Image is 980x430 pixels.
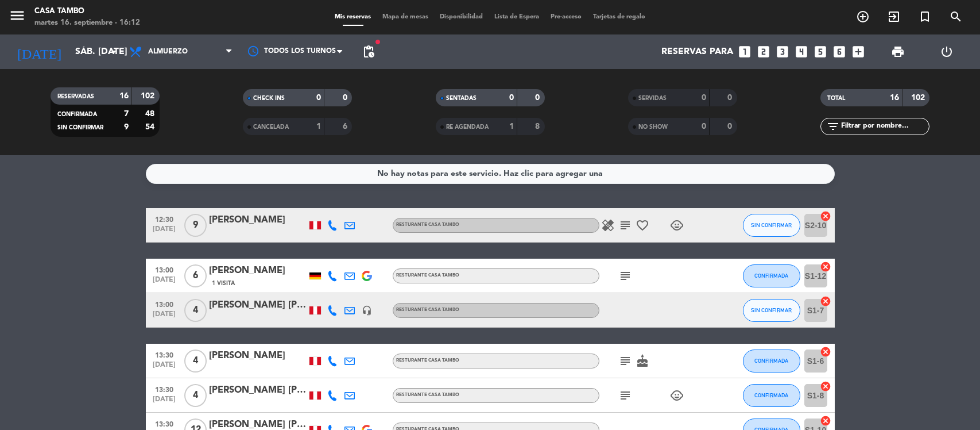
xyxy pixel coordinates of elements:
span: SERVIDAS [638,95,667,101]
i: subject [618,218,632,232]
span: 4 [184,299,207,322]
span: fiber_manual_record [374,39,381,45]
i: search [949,10,963,24]
span: SIN CONFIRMAR [57,125,103,130]
span: Pre-acceso [545,14,587,20]
span: [DATE] [150,361,179,374]
strong: 0 [702,122,706,130]
strong: 16 [119,92,129,100]
i: healing [601,218,615,232]
div: [PERSON_NAME] [PERSON_NAME] fecha [209,298,307,313]
span: CONFIRMADA [754,392,788,398]
strong: 0 [509,94,514,102]
span: NO SHOW [638,124,668,130]
i: cancel [820,295,831,307]
button: CONFIRMADA [743,384,800,407]
span: RESERVADAS [57,94,94,99]
button: SIN CONFIRMAR [743,214,800,237]
i: cancel [820,346,831,358]
span: 12:30 [150,212,179,225]
strong: 7 [124,110,129,118]
span: 13:30 [150,348,179,361]
i: looks_3 [775,44,790,59]
span: 13:00 [150,297,179,310]
i: subject [618,354,632,368]
i: arrow_drop_down [107,45,121,59]
span: [DATE] [150,276,179,289]
i: subject [618,389,632,402]
strong: 0 [702,94,706,102]
div: [PERSON_NAME] [PERSON_NAME] [209,383,307,398]
strong: 0 [343,94,350,102]
span: SIN CONFIRMAR [751,307,792,313]
span: Resturante Casa Tambo [396,358,459,363]
i: looks_two [756,44,771,59]
span: Resturante Casa Tambo [396,222,459,227]
span: Almuerzo [148,48,188,56]
span: Resturante Casa Tambo [396,273,459,278]
span: CONFIRMADA [57,112,97,117]
span: 9 [184,214,207,237]
i: looks_4 [794,44,809,59]
i: cancel [820,381,831,392]
strong: 102 [141,92,157,100]
i: headset_mic [362,305,372,316]
span: SIN CONFIRMAR [751,222,792,228]
i: exit_to_app [887,10,901,24]
span: Resturante Casa Tambo [396,308,459,312]
div: Casa Tambo [34,6,140,17]
button: CONFIRMADA [743,350,800,373]
i: cancel [820,210,831,222]
input: Filtrar por nombre... [840,120,929,133]
span: SENTADAS [446,95,477,101]
i: menu [9,7,26,24]
span: CANCELADA [253,124,289,130]
div: LOG OUT [923,34,971,69]
span: 4 [184,350,207,373]
div: [PERSON_NAME] [209,213,307,228]
strong: 0 [316,94,321,102]
button: menu [9,7,26,28]
span: Tarjetas de regalo [587,14,651,20]
strong: 0 [727,122,734,130]
i: looks_one [737,44,752,59]
strong: 0 [535,94,542,102]
span: [DATE] [150,310,179,324]
div: martes 16. septiembre - 16:12 [34,17,140,29]
span: Mapa de mesas [377,14,434,20]
i: cake [636,354,649,368]
div: [PERSON_NAME] [209,348,307,363]
div: No hay notas para este servicio. Haz clic para agregar una [377,167,603,181]
img: google-logo.png [362,271,372,281]
span: CONFIRMADA [754,358,788,364]
span: CONFIRMADA [754,272,788,279]
span: CHECK INS [253,95,285,101]
strong: 1 [316,122,321,130]
i: [DATE] [9,39,69,64]
strong: 48 [145,110,157,118]
span: 13:30 [150,382,179,396]
button: SIN CONFIRMAR [743,299,800,322]
i: favorite_border [636,218,649,232]
span: pending_actions [362,45,375,59]
strong: 0 [727,94,734,102]
strong: 102 [911,94,927,102]
i: turned_in_not [918,10,932,24]
i: power_settings_new [940,45,954,59]
i: cancel [820,261,831,272]
span: [DATE] [150,396,179,409]
span: Mis reservas [329,14,377,20]
i: looks_6 [832,44,847,59]
i: add_circle_outline [856,10,870,24]
strong: 6 [343,122,350,130]
button: CONFIRMADA [743,264,800,287]
strong: 1 [509,122,514,130]
i: child_care [670,389,684,402]
div: [PERSON_NAME] [209,263,307,278]
i: add_box [851,44,866,59]
span: print [891,45,905,59]
span: Reservas para [661,47,733,57]
span: RE AGENDADA [446,124,489,130]
span: Disponibilidad [434,14,489,20]
span: 4 [184,384,207,407]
